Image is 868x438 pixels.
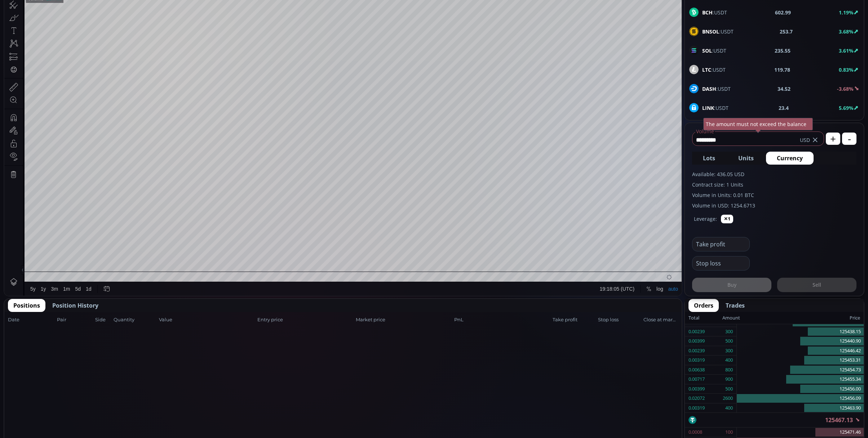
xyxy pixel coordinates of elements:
b: -3.68% [837,85,854,92]
span: 19:18:05 (UTC) [595,316,630,322]
div: 125454.73 [737,365,864,375]
div: 125453.31 [737,356,864,365]
div: 125456.00 [737,384,864,394]
div: Market open [74,17,80,23]
span: Take profit [553,316,596,323]
button: + [826,133,840,145]
div: 5d [71,316,77,322]
div: 5y [26,316,31,322]
div: 125446.42 [737,346,864,356]
div: 500 [725,336,733,346]
span: Stop loss [598,316,641,323]
span: Pair [57,316,93,323]
span: Currency [777,154,803,162]
div: 123482.32 [90,18,112,23]
div: D [61,4,65,10]
div: 1D [35,17,46,23]
span: Positions [13,301,40,310]
button: Orders [688,299,719,312]
div: 123084.00 [145,18,167,23]
div: Amount [722,313,740,323]
b: LTC [702,66,711,73]
button: Trades [720,299,750,312]
div: Toggle Log Scale [650,312,661,326]
div: 3m [47,316,54,322]
div: 125440.90 [737,336,864,346]
div: 0.00717 [688,375,705,384]
b: BNSOL [702,28,719,35]
div: 1d [81,316,87,322]
span: USD [800,136,810,144]
div: 900 [725,375,733,384]
label: Leverage: [694,215,717,223]
div: 0.00239 [688,327,705,336]
span: Orders [694,301,713,310]
span: Quantity [114,316,157,323]
div: 0.00638 [688,365,705,375]
div: 300 [725,327,733,336]
div: 0.00319 [688,356,705,365]
div:  [6,96,12,103]
div: L [142,18,145,23]
b: 0.83% [839,66,854,73]
div: 0.00399 [688,336,705,346]
div: Go to [97,312,108,326]
div: 100 [725,428,733,437]
div: 400 [725,356,733,365]
button: Position History [47,299,104,312]
div: Total [688,313,722,323]
div: 125471.46 [737,428,864,437]
div: 16.74K [42,26,57,31]
span: :USDT [702,28,734,35]
button: Positions [8,299,45,312]
div: Volume [23,26,39,31]
span: Date [8,316,55,323]
b: 235.55 [775,47,790,54]
div: 0.00319 [688,403,705,413]
div: log [652,316,659,322]
div: C [170,18,173,23]
div: 125467.13 [173,18,195,23]
b: BCH [702,9,713,16]
div: 125456.09 [737,394,864,403]
b: 34.52 [778,85,790,93]
div: 125463.90 [737,403,864,413]
span: Position History [52,301,98,310]
div: Toggle Percentage [639,312,650,326]
div: 500 [725,384,733,394]
b: 253.7 [780,28,793,35]
b: 119.78 [774,66,790,73]
span: Trades [726,301,745,310]
div: The amount must not exceed the balance [703,118,813,130]
span: Entry price [257,316,354,323]
b: 3.61% [839,47,854,54]
div: 0.00399 [688,384,705,394]
label: Contract size: 1 Units [692,181,856,188]
div: 2600 [723,394,733,403]
div: 125455.34 [737,375,864,384]
span: :USDT [702,9,727,16]
b: SOL [702,47,712,54]
b: LINK [702,104,714,111]
button: Lots [692,152,726,165]
div: 1y [36,316,42,322]
span: :USDT [702,47,726,54]
label: Volume in USD: 1254.6713 [692,202,856,209]
span: Units [738,154,754,162]
b: 3.68% [839,28,854,35]
div: 400 [725,403,733,413]
span: Lots [703,154,715,162]
span: Close at market [643,316,678,323]
b: 602.99 [775,9,791,16]
div: Compare [97,4,118,10]
span: PnL [454,316,550,323]
div: 800 [725,365,733,375]
div: O [86,18,90,23]
b: 5.69% [839,104,854,111]
div: 125438.15 [737,327,864,337]
div: auto [664,316,674,322]
div: 126199.63 [118,18,140,23]
button: ✕1 [721,215,733,223]
div: 300 [725,346,733,356]
span: :USDT [702,85,731,93]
